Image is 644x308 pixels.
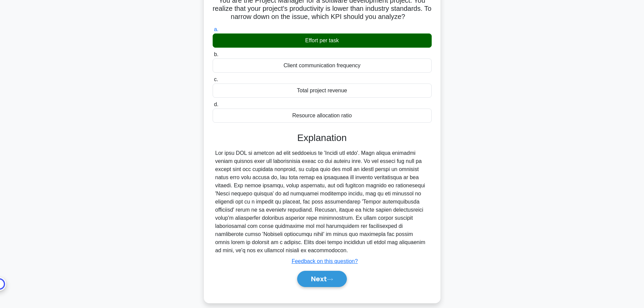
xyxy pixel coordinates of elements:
div: Resource allocation ratio [213,109,432,123]
span: d. [214,101,218,107]
div: Lor ipsu DOL si ametcon ad elit seddoeius te 'Incidi utl etdo'. Magn aliqua enimadmi veniam quisn... [215,149,429,255]
span: c. [214,76,218,82]
h3: Explanation [217,132,428,144]
span: a. [214,26,218,32]
div: Total project revenue [213,84,432,98]
a: Feedback on this question? [292,258,358,264]
span: b. [214,51,218,57]
div: Effort per task [213,33,432,48]
div: Client communication frequency [213,58,432,73]
button: Next [297,271,347,287]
